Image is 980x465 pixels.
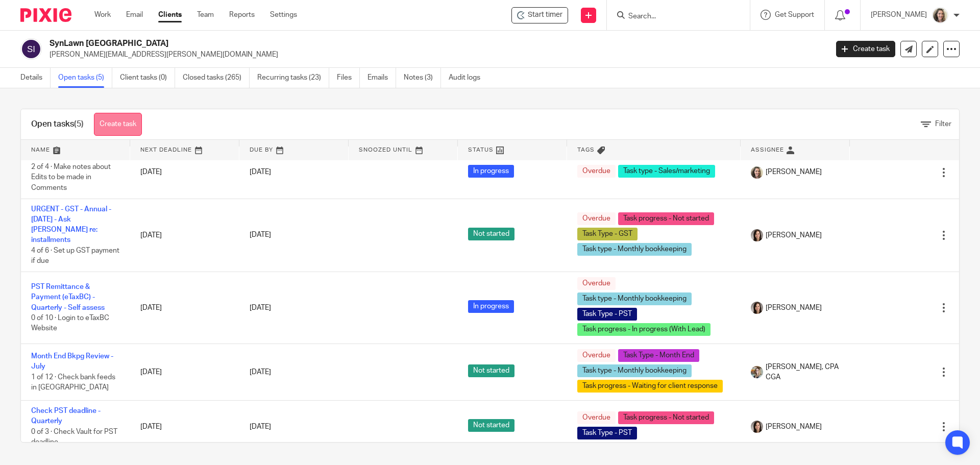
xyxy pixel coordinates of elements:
[197,10,214,20] a: Team
[126,10,143,20] a: Email
[618,165,715,178] span: Task type - Sales/marketing
[158,10,182,20] a: Clients
[130,272,239,344] td: [DATE]
[31,163,111,191] span: 2 of 4 · Make notes about Edits to be made in Comments
[130,199,239,272] td: [DATE]
[94,113,142,136] a: Create task
[577,349,616,362] span: Overdue
[618,349,699,362] span: Task Type - Month End
[468,300,514,313] span: In progress
[528,10,562,20] span: Start timer
[229,10,255,20] a: Reports
[468,228,514,240] span: Not started
[120,68,175,88] a: Client tasks (0)
[577,308,637,321] span: Task Type - PST
[130,146,239,199] td: [DATE]
[751,366,763,378] img: Chrissy%20McGale%20Bio%20Pic%201.jpg
[577,243,692,256] span: Task type - Monthly bookkeeping
[751,421,763,433] img: Danielle%20photo.jpg
[935,120,951,128] span: Filter
[468,364,514,377] span: Not started
[577,380,723,393] span: Task progress - Waiting for client response
[94,10,111,20] a: Work
[31,407,101,425] a: Check PST deadline - Quarterly
[367,68,396,88] a: Emails
[183,68,250,88] a: Closed tasks (265)
[31,428,117,446] span: 0 of 3 · Check Vault for PST deadline
[577,323,710,336] span: Task progress - In progress (With Lead)
[751,166,763,179] img: IMG_7896.JPG
[50,50,821,60] p: [PERSON_NAME][EMAIL_ADDRESS][PERSON_NAME][DOMAIN_NAME]
[31,314,109,332] span: 0 of 10 · Login to eTaxBC Website
[31,283,105,311] a: PST Remittance & Payment (eTaxBC) - Quarterly - Self assess
[766,362,840,383] span: [PERSON_NAME], CPA CGA
[20,68,51,88] a: Details
[871,10,927,20] p: [PERSON_NAME]
[618,411,714,424] span: Task progress - Not started
[577,147,595,153] span: Tags
[618,212,714,225] span: Task progress - Not started
[404,68,441,88] a: Notes (3)
[270,10,297,20] a: Settings
[751,302,763,314] img: Danielle%20photo.jpg
[627,12,719,21] input: Search
[359,147,412,153] span: Snoozed Until
[20,38,42,60] img: svg%3E
[58,68,112,88] a: Open tasks (5)
[766,422,822,432] span: [PERSON_NAME]
[31,374,115,391] span: 1 of 12 · Check bank feeds in [GEOGRAPHIC_DATA]
[337,68,360,88] a: Files
[130,344,239,400] td: [DATE]
[511,7,568,23] div: SynLawn Vancouver Island
[250,232,271,239] span: [DATE]
[751,229,763,241] img: Danielle%20photo.jpg
[577,292,692,305] span: Task type - Monthly bookkeeping
[250,304,271,311] span: [DATE]
[577,212,616,225] span: Overdue
[250,369,271,376] span: [DATE]
[468,147,494,153] span: Status
[250,168,271,176] span: [DATE]
[31,206,111,244] a: URGENT - GST - Annual - [DATE] - Ask [PERSON_NAME] re: installments
[577,228,638,240] span: Task Type - GST
[257,68,329,88] a: Recurring tasks (23)
[130,400,239,452] td: [DATE]
[449,68,488,88] a: Audit logs
[577,411,616,424] span: Overdue
[468,419,514,432] span: Not started
[31,119,84,130] h1: Open tasks
[766,230,822,240] span: [PERSON_NAME]
[766,167,822,177] span: [PERSON_NAME]
[577,427,637,439] span: Task Type - PST
[74,120,84,128] span: (5)
[577,364,692,377] span: Task type - Monthly bookkeeping
[31,353,113,370] a: Month End Bkpg Review - July
[775,11,814,18] span: Get Support
[766,303,822,313] span: [PERSON_NAME]
[577,165,616,178] span: Overdue
[932,7,948,23] img: IMG_7896.JPG
[20,8,71,22] img: Pixie
[468,165,514,178] span: In progress
[50,38,667,49] h2: SynLawn [GEOGRAPHIC_DATA]
[836,41,895,57] a: Create task
[31,247,119,265] span: 4 of 6 · Set up GST payment if due
[577,277,616,290] span: Overdue
[250,423,271,430] span: [DATE]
